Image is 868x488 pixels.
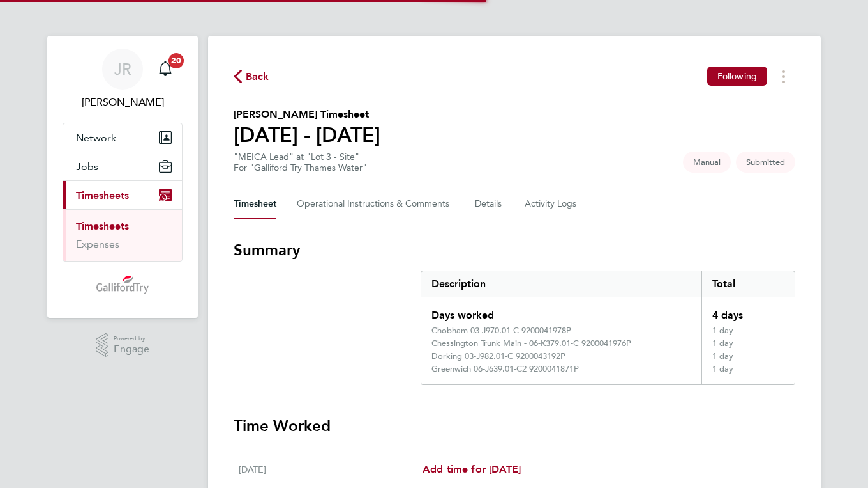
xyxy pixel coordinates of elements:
div: Chobham 03-J970.01-C 9200041978P [431,326,571,336]
div: "MEICA Lead" at "Lot 3 - Site" [234,152,367,173]
a: JR[PERSON_NAME] [63,49,183,110]
span: This timesheet was manually created. [683,152,731,173]
h3: Time Worked [234,416,795,436]
h1: [DATE] - [DATE] [234,122,380,148]
button: Network [63,123,182,152]
button: Following [707,67,767,86]
button: Back [234,68,269,84]
span: Engage [114,344,149,355]
span: Jobs [76,161,98,173]
div: Description [421,271,701,297]
button: Details [475,189,504,219]
div: Days worked [421,297,701,326]
span: This timesheet is Submitted. [736,152,795,173]
span: JR [114,61,131,77]
div: Dorking 03-J982.01-C 9200043192P [431,351,565,361]
span: John Ridley [63,95,183,110]
span: Back [246,69,269,84]
div: 1 day [701,364,795,384]
span: Timesheets [76,189,129,201]
a: Add time for [DATE] [423,462,521,477]
span: Network [76,132,116,144]
img: gallifordtry-logo-retina.png [96,274,149,295]
div: Greenwich 06-J639.01-C2 9200041871P [431,364,579,374]
button: Timesheets [63,181,182,209]
div: For "Galliford Try Thames Water" [234,162,367,173]
div: Chessington Trunk Main - 06-K379.01-C 9200041976P [431,338,631,349]
div: 4 days [701,297,795,326]
div: Timesheets [63,209,182,261]
span: 20 [168,53,184,68]
nav: Main navigation [47,36,198,318]
h2: [PERSON_NAME] Timesheet [234,107,380,122]
a: Go to home page [63,274,183,295]
div: 1 day [701,351,795,364]
button: Jobs [63,152,182,180]
button: Timesheet [234,189,276,219]
span: Powered by [114,333,149,344]
a: Powered byEngage [96,333,150,358]
h3: Summary [234,240,795,260]
a: Expenses [76,238,119,250]
button: Timesheets Menu [772,67,795,86]
a: Timesheets [76,220,129,232]
div: [DATE] [239,462,423,477]
span: Following [717,70,757,82]
button: Activity Logs [525,189,578,219]
span: Add time for [DATE] [423,463,521,475]
div: Total [701,271,795,297]
div: Summary [421,271,795,385]
a: 20 [153,49,178,90]
button: Operational Instructions & Comments [297,189,454,219]
div: 1 day [701,338,795,351]
div: 1 day [701,326,795,338]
